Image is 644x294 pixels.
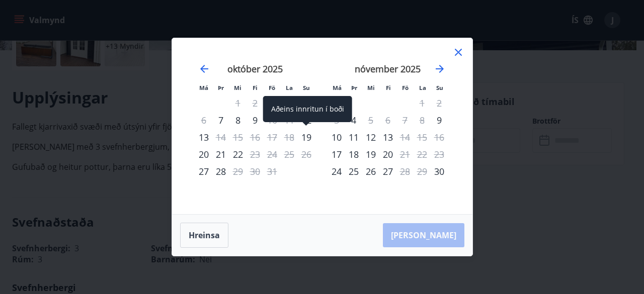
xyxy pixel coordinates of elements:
td: Choose miðvikudagur, 8. október 2025 as your check-in date. It’s available. [229,112,247,129]
div: Aðeins innritun í boði [328,163,345,180]
div: Calendar [184,50,460,202]
small: Þr [218,84,224,91]
td: Choose mánudagur, 24. nóvember 2025 as your check-in date. It’s available. [328,163,345,180]
div: Aðeins útritun í boði [396,163,414,180]
button: Hreinsa [180,223,228,248]
td: Not available. fimmtudagur, 2. október 2025 [247,94,264,112]
div: Aðeins innritun í boði [431,112,448,129]
td: Not available. miðvikudagur, 15. október 2025 [229,129,247,146]
td: Choose sunnudagur, 9. nóvember 2025 as your check-in date. It’s available. [431,112,448,129]
div: Aðeins útritun í boði [212,129,229,146]
td: Not available. föstudagur, 7. nóvember 2025 [396,112,414,129]
td: Not available. sunnudagur, 16. nóvember 2025 [431,129,448,146]
small: Fö [269,84,275,91]
div: 19 [362,146,379,163]
div: 20 [379,146,396,163]
td: Choose fimmtudagur, 9. október 2025 as your check-in date. It’s available. [247,112,264,129]
td: Not available. miðvikudagur, 1. október 2025 [229,94,247,112]
td: Not available. laugardagur, 25. október 2025 [281,146,298,163]
td: Choose þriðjudagur, 18. nóvember 2025 as your check-in date. It’s available. [345,146,362,163]
td: Choose fimmtudagur, 27. nóvember 2025 as your check-in date. It’s available. [379,163,396,180]
td: Not available. miðvikudagur, 29. október 2025 [229,163,247,180]
small: Fö [402,84,409,91]
small: La [286,84,293,91]
td: Choose fimmtudagur, 13. nóvember 2025 as your check-in date. It’s available. [379,129,396,146]
td: Not available. fimmtudagur, 23. október 2025 [247,146,264,163]
div: Aðeins innritun í boði [263,96,352,122]
td: Not available. mánudagur, 6. október 2025 [195,112,212,129]
td: Not available. miðvikudagur, 5. nóvember 2025 [362,112,379,129]
td: Not available. þriðjudagur, 14. október 2025 [212,129,229,146]
td: Choose sunnudagur, 19. október 2025 as your check-in date. It’s available. [298,129,315,146]
td: Choose miðvikudagur, 26. nóvember 2025 as your check-in date. It’s available. [362,163,379,180]
div: 8 [229,112,247,129]
td: Not available. föstudagur, 21. nóvember 2025 [396,146,414,163]
div: 13 [195,129,212,146]
td: Choose miðvikudagur, 12. nóvember 2025 as your check-in date. It’s available. [362,129,379,146]
td: Choose mánudagur, 27. október 2025 as your check-in date. It’s available. [195,163,212,180]
td: Not available. sunnudagur, 5. október 2025 [298,94,315,112]
div: 13 [379,129,396,146]
td: Not available. föstudagur, 17. október 2025 [264,129,281,146]
div: Move forward to switch to the next month. [434,63,446,75]
td: Choose þriðjudagur, 11. nóvember 2025 as your check-in date. It’s available. [345,129,362,146]
td: Choose fimmtudagur, 20. nóvember 2025 as your check-in date. It’s available. [379,146,396,163]
td: Not available. sunnudagur, 26. október 2025 [298,146,315,163]
td: Choose þriðjudagur, 25. nóvember 2025 as your check-in date. It’s available. [345,163,362,180]
small: Má [199,84,208,91]
td: Not available. föstudagur, 24. október 2025 [264,146,281,163]
div: 10 [328,129,345,146]
td: Choose þriðjudagur, 4. nóvember 2025 as your check-in date. It’s available. [345,112,362,129]
td: Not available. laugardagur, 29. nóvember 2025 [414,163,431,180]
div: Aðeins innritun í boði [345,112,362,129]
td: Not available. fimmtudagur, 30. október 2025 [247,163,264,180]
div: Aðeins innritun í boði [328,146,345,163]
td: Choose þriðjudagur, 28. október 2025 as your check-in date. It’s available. [212,163,229,180]
td: Not available. föstudagur, 14. nóvember 2025 [396,129,414,146]
div: 22 [229,146,247,163]
div: Aðeins innritun í boði [212,112,229,129]
td: Not available. föstudagur, 3. október 2025 [264,94,281,112]
small: Su [436,84,443,91]
td: Not available. fimmtudagur, 6. nóvember 2025 [379,112,396,129]
small: Má [333,84,342,91]
td: Not available. laugardagur, 8. nóvember 2025 [414,112,431,129]
div: Aðeins innritun í boði [298,129,315,146]
small: Su [303,84,310,91]
td: Not available. laugardagur, 22. nóvember 2025 [414,146,431,163]
td: Choose mánudagur, 13. október 2025 as your check-in date. It’s available. [195,129,212,146]
div: 18 [345,146,362,163]
div: 20 [195,146,212,163]
div: Aðeins útritun í boði [396,146,414,163]
div: 21 [212,146,229,163]
small: Þr [351,84,357,91]
div: Aðeins útritun í boði [247,146,264,163]
td: Choose mánudagur, 17. nóvember 2025 as your check-in date. It’s available. [328,146,345,163]
div: 12 [362,129,379,146]
div: Aðeins innritun í boði [431,163,448,180]
strong: nóvember 2025 [355,63,421,75]
td: Not available. laugardagur, 1. nóvember 2025 [414,94,431,112]
td: Choose miðvikudagur, 22. október 2025 as your check-in date. It’s available. [229,146,247,163]
div: 26 [362,163,379,180]
td: Not available. laugardagur, 18. október 2025 [281,129,298,146]
td: Choose miðvikudagur, 19. nóvember 2025 as your check-in date. It’s available. [362,146,379,163]
td: Choose þriðjudagur, 21. október 2025 as your check-in date. It’s available. [212,146,229,163]
small: Fi [253,84,258,91]
small: Fi [386,84,391,91]
td: Choose mánudagur, 20. október 2025 as your check-in date. It’s available. [195,146,212,163]
td: Choose sunnudagur, 30. nóvember 2025 as your check-in date. It’s available. [431,163,448,180]
div: Aðeins útritun í boði [396,129,414,146]
div: 28 [212,163,229,180]
td: Not available. laugardagur, 4. október 2025 [281,94,298,112]
td: Not available. fimmtudagur, 16. október 2025 [247,129,264,146]
div: Aðeins útritun í boði [229,163,247,180]
small: Mi [367,84,375,91]
strong: október 2025 [227,63,283,75]
div: 11 [345,129,362,146]
div: Aðeins innritun í boði [195,163,212,180]
td: Not available. föstudagur, 28. nóvember 2025 [396,163,414,180]
td: Not available. laugardagur, 15. nóvember 2025 [414,129,431,146]
div: Aðeins útritun í boði [362,112,379,129]
div: 27 [379,163,396,180]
